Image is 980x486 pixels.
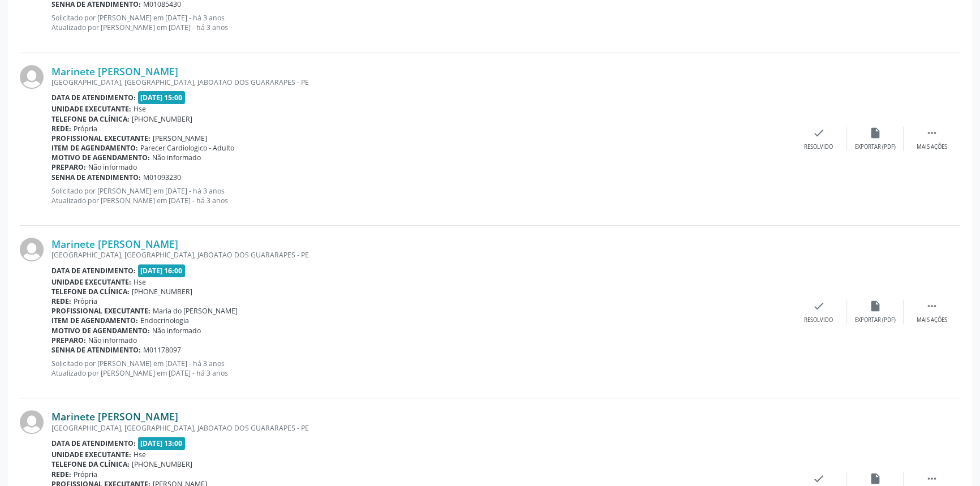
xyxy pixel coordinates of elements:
[51,306,151,316] b: Profissional executante:
[51,345,141,355] b: Senha de atendimento:
[51,65,178,78] a: Marinete [PERSON_NAME]
[51,104,131,114] b: Unidade executante:
[51,287,130,296] b: Telefone da clínica:
[917,316,947,324] div: Mais ações
[20,410,44,434] img: img
[869,300,882,312] i: insert_drive_file
[138,437,186,450] span: [DATE] 13:00
[51,470,71,479] b: Rede:
[152,326,201,336] span: Não informado
[51,143,138,153] b: Item de agendamento:
[51,316,138,325] b: Item de agendamento:
[869,127,882,139] i: insert_drive_file
[132,287,192,296] span: [PHONE_NUMBER]
[813,300,825,312] i: check
[804,316,833,324] div: Resolvido
[51,296,71,306] b: Rede:
[926,300,938,312] i: 
[51,266,136,276] b: Data de atendimento:
[51,162,86,172] b: Preparo:
[51,359,790,378] p: Solicitado por [PERSON_NAME] em [DATE] - há 3 anos Atualizado por [PERSON_NAME] em [DATE] - há 3 ...
[152,153,201,162] span: Não informado
[143,345,181,355] span: M01178097
[134,277,146,287] span: Hse
[917,143,947,151] div: Mais ações
[88,162,137,172] span: Não informado
[74,124,97,134] span: Própria
[926,127,938,139] i: 
[51,438,136,448] b: Data de atendimento:
[51,326,150,336] b: Motivo de agendamento:
[51,277,131,287] b: Unidade executante:
[20,238,44,261] img: img
[813,127,825,139] i: check
[51,114,130,124] b: Telefone da clínica:
[51,410,178,423] a: Marinete [PERSON_NAME]
[804,143,833,151] div: Resolvido
[51,13,790,32] p: Solicitado por [PERSON_NAME] em [DATE] - há 3 anos Atualizado por [PERSON_NAME] em [DATE] - há 3 ...
[51,153,150,162] b: Motivo de agendamento:
[132,114,192,124] span: [PHONE_NUMBER]
[74,296,97,306] span: Própria
[51,134,151,143] b: Profissional executante:
[51,450,131,459] b: Unidade executante:
[51,78,790,87] div: [GEOGRAPHIC_DATA], [GEOGRAPHIC_DATA], JABOATAO DOS GUARARAPES - PE
[153,134,207,143] span: [PERSON_NAME]
[51,423,790,433] div: [GEOGRAPHIC_DATA], [GEOGRAPHIC_DATA], JABOATAO DOS GUARARAPES - PE
[138,264,186,277] span: [DATE] 16:00
[138,91,186,104] span: [DATE] 15:00
[926,472,938,485] i: 
[869,472,882,485] i: insert_drive_file
[51,250,790,260] div: [GEOGRAPHIC_DATA], [GEOGRAPHIC_DATA], JABOATAO DOS GUARARAPES - PE
[20,65,44,89] img: img
[74,470,97,479] span: Própria
[140,143,234,153] span: Parecer Cardiologico - Adulto
[813,472,825,485] i: check
[51,173,141,182] b: Senha de atendimento:
[134,104,146,114] span: Hse
[132,459,192,469] span: [PHONE_NUMBER]
[51,336,86,345] b: Preparo:
[153,306,238,316] span: Maria do [PERSON_NAME]
[134,450,146,459] span: Hse
[51,186,790,205] p: Solicitado por [PERSON_NAME] em [DATE] - há 3 anos Atualizado por [PERSON_NAME] em [DATE] - há 3 ...
[51,93,136,102] b: Data de atendimento:
[51,459,130,469] b: Telefone da clínica:
[855,143,896,151] div: Exportar (PDF)
[51,124,71,134] b: Rede:
[88,336,137,345] span: Não informado
[51,238,178,250] a: Marinete [PERSON_NAME]
[140,316,189,325] span: Endocrinologia
[143,173,181,182] span: M01093230
[855,316,896,324] div: Exportar (PDF)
